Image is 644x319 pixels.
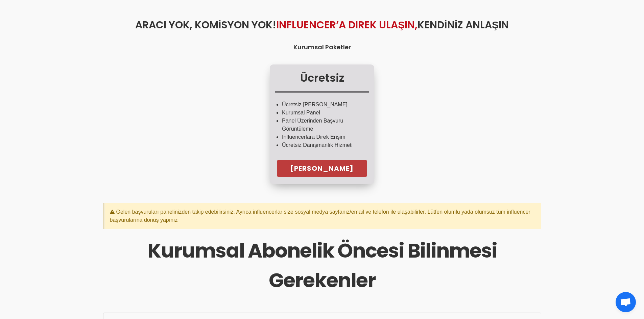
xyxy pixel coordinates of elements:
[282,109,362,117] li: Kurumsal Panel
[107,236,537,296] h1: Kurumsal Abonelik Öncesi Bilinmesi Gerekenler
[104,203,541,229] div: Gelen başvuruları panelinizden takip edebilirsiniz. Ayrıca influencerlar size sosyal medya sayfan...
[277,160,367,177] a: [PERSON_NAME]
[616,292,636,312] div: Açık sohbet
[282,117,362,133] li: Panel Üzerinden Başvuru Görüntüleme
[282,141,362,149] li: Ücretsiz Danışmanlık Hizmeti
[282,101,362,109] li: Ücretsiz [PERSON_NAME]
[275,70,369,92] h3: Ücretsiz
[103,43,541,52] h4: Kurumsal Paketler
[103,17,541,32] h2: ARACI YOK, KOMİSYON YOK! KENDİNİZ ANLAŞIN
[276,18,418,32] span: INFLUENCER’A DIREK ULAŞIN,
[282,133,362,141] li: Influencerlara Direk Erişim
